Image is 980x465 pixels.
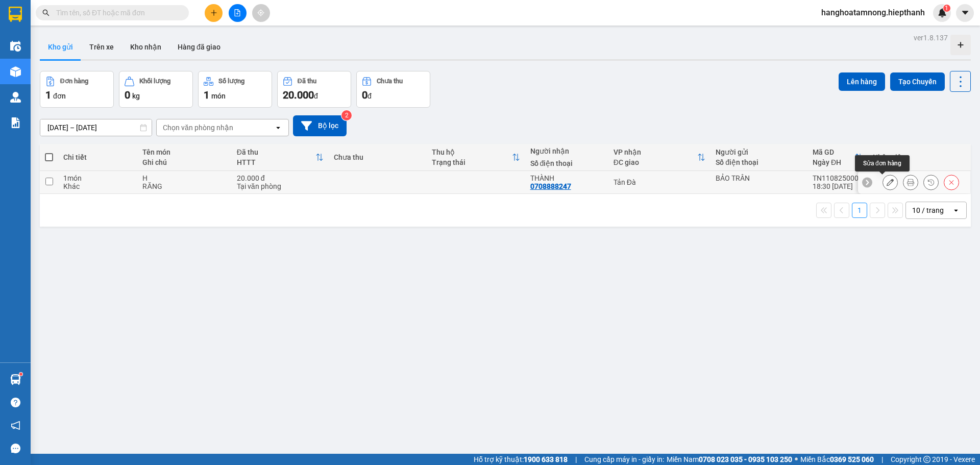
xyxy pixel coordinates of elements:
[119,71,193,108] button: Khối lượng0kg
[584,454,664,465] span: Cung cấp máy in - giấy in:
[122,35,169,59] button: Kho nhận
[883,175,898,190] div: Sửa đơn hàng
[524,455,568,463] strong: 1900 633 818
[10,66,21,77] img: warehouse-icon
[132,92,140,100] span: kg
[293,115,347,136] button: Bộ lọc
[377,78,403,85] div: Chưa thu
[9,7,22,22] img: logo-vxr
[139,78,170,85] div: Khối lượng
[912,205,944,215] div: 10 / trang
[232,144,329,171] th: Toggle SortBy
[923,456,930,463] span: copyright
[63,174,132,182] div: 1 món
[807,144,868,171] th: Toggle SortBy
[881,454,883,465] span: |
[11,421,20,430] span: notification
[169,35,229,59] button: Hàng đã giao
[943,5,950,12] sup: 1
[63,182,132,190] div: Khác
[205,4,223,22] button: plus
[873,153,965,161] div: Nhân viên
[813,182,863,190] div: 18:30 [DATE]
[142,148,226,156] div: Tên món
[218,78,244,85] div: Số lượng
[852,203,867,218] button: 1
[830,455,874,463] strong: 0369 525 060
[237,182,324,190] div: Tại văn phòng
[10,374,21,385] img: warehouse-icon
[432,148,511,156] div: Thu hộ
[40,35,81,59] button: Kho gửi
[163,123,233,133] div: Chọn văn phòng nhận
[950,35,971,55] div: Tạo kho hàng mới
[614,148,697,156] div: VP nhận
[210,9,217,16] span: plus
[341,110,352,120] sup: 2
[945,5,948,12] span: 1
[800,454,874,465] span: Miền Bắc
[855,155,910,172] div: Sửa đơn hàng
[10,41,21,52] img: warehouse-icon
[63,153,132,161] div: Chi tiết
[667,454,792,465] span: Miền Nam
[813,6,933,19] span: hanghoatamnong.hiepthanh
[211,92,226,100] span: món
[890,72,945,91] button: Tạo Chuyến
[813,158,854,166] div: Ngày ĐH
[60,78,88,85] div: Đơn hàng
[204,89,209,101] span: 1
[252,4,270,22] button: aim
[237,158,315,166] div: HTTT
[813,174,863,182] div: TN1108250004
[608,144,710,171] th: Toggle SortBy
[334,153,422,161] div: Chưa thu
[813,148,854,156] div: Mã GD
[575,454,577,465] span: |
[40,71,114,108] button: Đơn hàng1đơn
[11,444,20,453] span: message
[956,4,974,22] button: caret-down
[432,158,511,166] div: Trạng thái
[362,89,367,101] span: 0
[277,71,351,108] button: Đã thu20.000đ
[614,158,697,166] div: ĐC giao
[367,92,372,100] span: đ
[11,398,20,407] span: question-circle
[142,174,226,182] div: H
[716,174,802,182] div: BẢO TRÂN
[45,89,51,101] span: 1
[53,92,66,100] span: đơn
[298,78,316,85] div: Đã thu
[283,89,314,101] span: 20.000
[234,9,241,16] span: file-add
[40,119,152,136] input: Select a date range.
[699,455,792,463] strong: 0708 023 035 - 0935 103 250
[614,178,705,186] div: Tản Đà
[237,174,324,182] div: 20.000 đ
[530,147,603,155] div: Người nhận
[10,117,21,128] img: solution-icon
[427,144,525,171] th: Toggle SortBy
[19,373,22,376] sup: 1
[257,9,264,16] span: aim
[716,148,802,156] div: Người gửi
[229,4,247,22] button: file-add
[938,8,947,17] img: icon-new-feature
[274,124,282,132] svg: open
[142,158,226,166] div: Ghi chú
[530,159,603,167] div: Số điện thoại
[952,206,960,214] svg: open
[142,182,226,190] div: RĂNG
[961,8,970,17] span: caret-down
[125,89,130,101] span: 0
[716,158,802,166] div: Số điện thoại
[198,71,272,108] button: Số lượng1món
[914,32,948,43] div: ver 1.8.137
[356,71,430,108] button: Chưa thu0đ
[81,35,122,59] button: Trên xe
[237,148,315,156] div: Đã thu
[42,9,50,16] span: search
[314,92,318,100] span: đ
[795,457,798,461] span: ⚪️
